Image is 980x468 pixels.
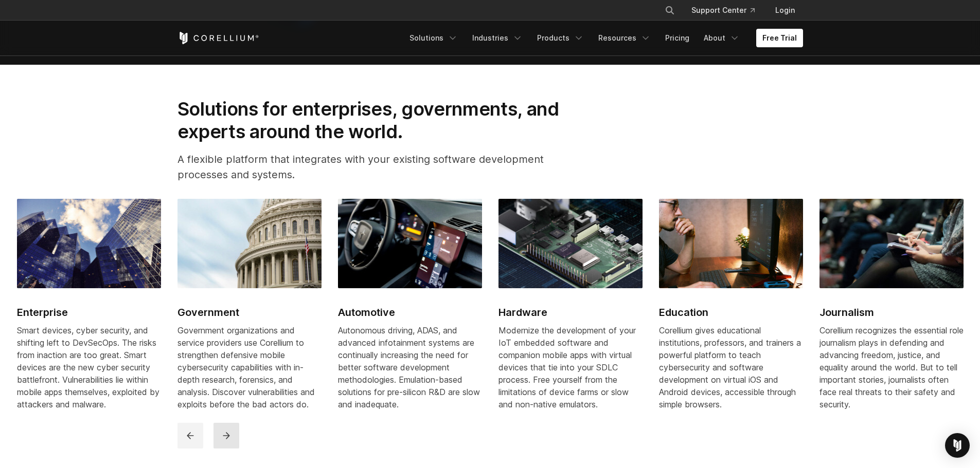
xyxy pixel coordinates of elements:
h2: Hardware [498,305,643,320]
div: Corellium recognizes the essential role journalism plays in defending and advancing freedom, just... [819,324,964,410]
div: Smart devices, cyber security, and shifting left to DevSecOps. The risks from inaction are too gr... [17,324,161,410]
img: Government [177,199,322,288]
div: Autonomous driving, ADAS, and advanced infotainment systems are continually increasing the need f... [338,324,482,410]
a: Corellium Home [177,32,259,44]
a: Login [767,1,803,20]
a: Government Government Government organizations and service providers use Corellium to strengthen ... [177,199,322,423]
h2: Government [177,305,322,320]
a: Education Education Corellium gives educational institutions, professors, and trainers a powerful... [659,199,803,423]
img: Automotive [338,199,482,288]
img: Hardware [498,199,643,288]
div: Navigation Menu [652,1,803,20]
a: Products [531,29,590,47]
a: Support Center [683,1,763,20]
div: Corellium gives educational institutions, professors, and trainers a powerful platform to teach c... [659,324,803,410]
h2: Education [659,305,803,320]
p: A flexible platform that integrates with your existing software development processes and systems. [177,152,587,182]
h2: Solutions for enterprises, governments, and experts around the world. [177,98,587,143]
img: Enterprise [17,199,161,288]
h2: Enterprise [17,305,161,320]
a: Hardware Hardware Modernize the development of your IoT embedded software and companion mobile ap... [498,199,643,423]
img: Education [659,199,803,288]
button: previous [177,423,203,448]
a: Resources [592,29,657,47]
a: Solutions [403,29,464,47]
a: About [698,29,746,47]
img: Journalism [819,199,964,288]
button: Search [661,1,679,20]
div: Navigation Menu [403,29,803,47]
div: Open Intercom Messenger [945,433,970,458]
h2: Automotive [338,305,482,320]
button: next [213,423,239,448]
a: Pricing [659,29,696,47]
div: Government organizations and service providers use Corellium to strengthen defensive mobile cyber... [177,324,322,410]
h2: Journalism [819,305,964,320]
a: Industries [466,29,529,47]
a: Automotive Automotive Autonomous driving, ADAS, and advanced infotainment systems are continually... [338,199,482,423]
span: Modernize the development of your IoT embedded software and companion mobile apps with virtual de... [498,325,636,409]
a: Free Trial [756,29,803,47]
